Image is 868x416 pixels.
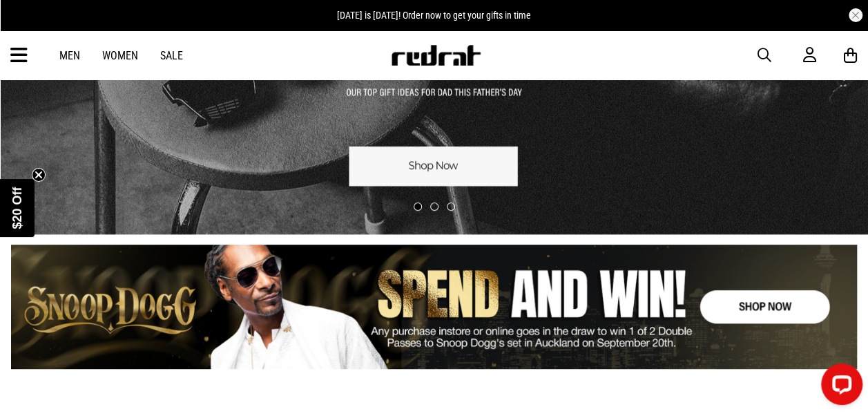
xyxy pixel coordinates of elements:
[10,187,24,229] span: $20 Off
[160,49,183,62] a: Sale
[337,10,531,21] span: [DATE] is [DATE]! Order now to get your gifts in time
[810,358,868,416] iframe: LiveChat chat widget
[32,168,46,182] button: Close teaser
[59,49,80,62] a: Men
[11,245,857,369] div: 1 / 1
[102,49,138,62] a: Women
[390,45,481,66] img: Redrat logo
